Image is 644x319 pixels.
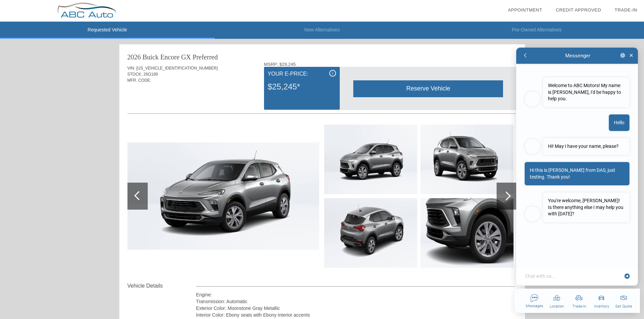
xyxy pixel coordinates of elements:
[136,66,218,71] span: [US_VEHICLE_IDENTIFICATION_NUMBER]
[332,71,333,76] span: i
[556,7,601,12] a: Credit Approved
[196,298,516,305] div: Transmission: Automatic
[127,94,517,104] div: Quoted on [DATE] 10:42:39 AM
[268,70,336,78] div: Your E-Price:
[193,52,218,62] div: Preferred
[196,312,516,318] div: Interior Color: Ebony seats with Ebony interior accents
[615,7,637,12] a: Trade-In
[127,52,191,62] div: 2026 Buick Encore GX
[421,198,514,268] img: 99a5a788f84afc7339cbf0860b894b47.jpg
[324,198,417,268] img: 087433ba3e6bd0ad9fd42aca3c631a59.jpg
[143,72,158,77] span: 26G189
[196,305,516,312] div: Exterior Color: Moonstone Gray Metallic
[353,80,503,97] div: Reserve Vehicle
[215,22,429,39] li: New Alternatives
[127,142,319,250] img: 52e6d9de66b88525c729ed8a0cfc983b.jpg
[127,66,135,71] span: VIN:
[508,7,542,12] a: Appointment
[127,72,142,77] span: STOCK:
[324,125,417,194] img: 78aaf7b8b2541e1f22d796fbb320f50d.jpg
[196,291,516,298] div: Engine:
[421,125,514,194] img: 3fe1078cee0a321d82d029d6e097f2f4.jpg
[127,78,151,83] span: MFR. CODE:
[510,42,644,319] iframe: Chat Assistance
[268,78,336,96] div: $25,245*
[264,62,517,67] div: MSRP: $29,245
[127,282,196,290] div: Vehicle Details
[429,22,644,39] li: Pre-Owned Alternatives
